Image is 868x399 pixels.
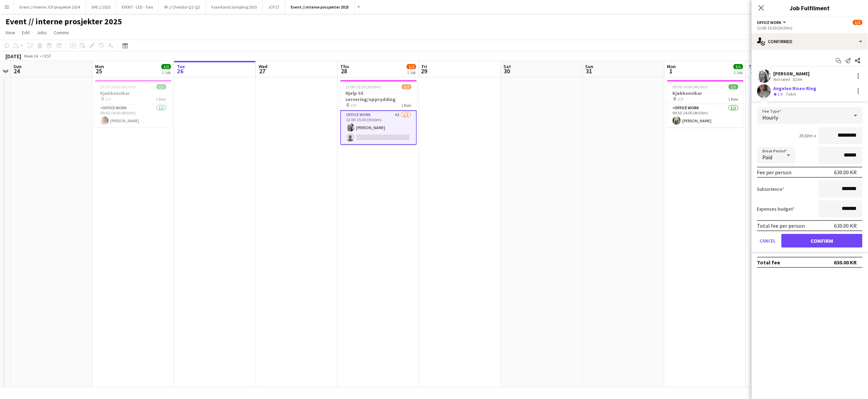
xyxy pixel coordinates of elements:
span: 1 Role [728,97,738,102]
div: Total fee [757,259,780,266]
div: 523m [791,77,804,82]
button: JCP 27 [263,0,285,14]
span: JCP [677,97,684,102]
span: 1 [666,67,676,75]
span: Tue [177,63,185,70]
span: JCP [350,103,357,108]
div: Fee per person [757,169,792,176]
span: Wed [259,63,267,70]
div: Confirmed [752,33,868,50]
label: Subsistence [757,186,785,192]
app-card-role: Office work4I1/212:00-15:30 (3h30m)[PERSON_NAME] [340,110,417,145]
button: Cancel [757,234,779,248]
span: 1/2 [402,84,411,89]
h3: Job Fulfilment [752,3,868,12]
span: View [5,29,15,36]
span: 1 Role [402,103,411,108]
button: Event // interne prosjekter 2025 [285,0,355,14]
a: Edit [19,28,32,37]
span: Jobs [37,29,47,36]
button: SHE // 2025 [86,0,116,14]
a: View [3,28,18,37]
app-job-card: 12:00-15:30 (3h30m)1/2Hjelp til servering/opprydding JCP1 RoleOffice work4I1/212:00-15:30 (3h30m)... [340,80,417,145]
app-card-role: Office work1/109:30-14:00 (4h30m)[PERSON_NAME] [95,104,172,127]
div: Total fee per person [757,222,805,229]
span: 28 [339,67,349,75]
button: Event // Interne JCP prosjekter 2024 [14,0,86,14]
div: 630.00 KR [834,169,857,176]
span: 29 [421,67,428,75]
span: 1/1 [734,64,743,69]
span: Mon [667,63,676,70]
a: Comms [51,28,72,37]
span: 27 [258,67,267,75]
span: 30 [503,67,511,75]
span: Mon [95,63,104,70]
h1: Event // interne prosjekter 2025 [5,16,122,27]
span: Sat [504,63,511,70]
span: 25 [94,67,104,75]
span: 09:30-14:00 (4h30m) [101,84,136,89]
span: Edit [22,29,30,36]
div: Angelen Riseo Ring [774,85,817,91]
span: 2 [748,67,757,75]
span: JCP [105,97,111,102]
button: Office work [757,20,787,25]
span: Comms [54,29,69,36]
div: 1 Job [162,70,171,75]
div: CEST [42,53,51,59]
a: Jobs [34,28,50,37]
span: 12:00-15:30 (3h30m) [346,84,381,89]
span: Week 34 [23,53,40,59]
label: Expenses budget [757,206,795,212]
div: 630.00 KR [834,222,857,229]
span: 1/1 [161,64,171,69]
span: Office work [757,20,782,25]
span: 1/1 [157,84,166,89]
span: 26 [176,67,185,75]
span: Hourly [763,114,778,121]
button: Confirm [781,234,863,248]
span: Tue [749,63,757,70]
div: 12:00-15:30 (3h30m) [757,25,863,30]
div: 630.00 KR [834,259,857,266]
div: 7.6km [784,91,798,97]
span: 31 [584,67,594,75]
span: 3.6 [778,91,783,97]
span: 1/2 [853,20,863,25]
span: Fri [422,63,428,70]
button: EVENT - LED - Toro [116,0,159,14]
button: Faxe Kondi Sampling 2025 [206,0,263,14]
h3: Kjøkkenvikar [95,90,172,96]
h3: Kjøkkenvikar [667,90,744,96]
div: 3h30m x [799,133,816,139]
span: 1 Role [156,97,166,102]
div: Not rated [774,77,791,82]
span: Sun [586,63,594,70]
button: RF // Cheddar Q1-Q2 [159,0,206,14]
span: 1/2 [407,64,416,69]
div: [DATE] [5,53,21,60]
app-job-card: 09:30-14:00 (4h30m)1/1Kjøkkenvikar JCP1 RoleOffice work1/109:30-14:00 (4h30m)[PERSON_NAME] [95,80,172,127]
h3: Hjelp til servering/opprydding [340,90,417,102]
span: Sun [13,63,22,70]
div: 1 Job [734,70,743,75]
app-card-role: Office work1/109:30-14:00 (4h30m)[PERSON_NAME] [667,104,744,127]
div: 1 Job [407,70,416,75]
span: 09:30-14:00 (4h30m) [673,84,708,89]
div: [PERSON_NAME] [774,71,810,77]
span: Paid [763,154,773,161]
span: 24 [12,67,22,75]
span: 1/1 [729,84,738,89]
app-job-card: 09:30-14:00 (4h30m)1/1Kjøkkenvikar JCP1 RoleOffice work1/109:30-14:00 (4h30m)[PERSON_NAME] [667,80,744,127]
span: Thu [340,63,349,70]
